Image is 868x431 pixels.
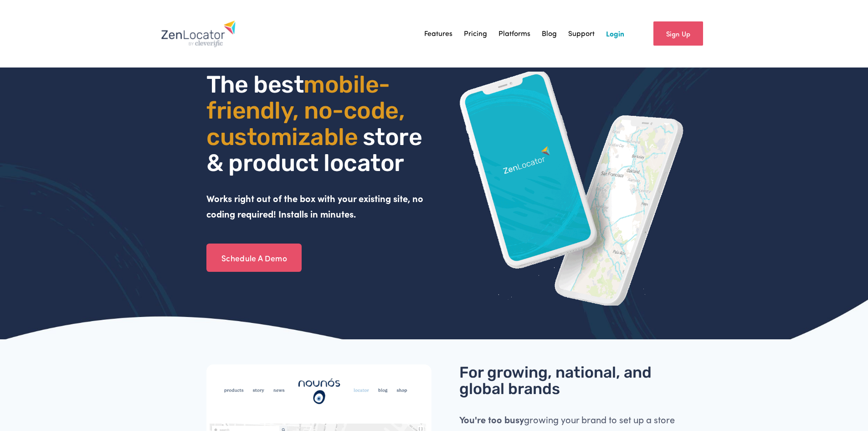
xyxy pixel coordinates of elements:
[459,72,684,306] img: ZenLocator phone mockup gif
[206,244,302,272] a: Schedule A Demo
[459,363,655,398] span: For growing, national, and global brands
[206,70,303,99] span: The best
[459,413,524,426] strong: You're too busy
[542,27,557,41] a: Blog
[206,192,426,220] strong: Works right out of the box with your existing site, no coding required! Installs in minutes.
[653,21,703,46] a: Sign Up
[424,27,452,41] a: Features
[464,27,487,41] a: Pricing
[206,123,427,177] span: store & product locator
[161,20,236,47] img: Zenlocator
[206,70,410,151] span: mobile- friendly, no-code, customizable
[568,27,595,41] a: Support
[498,27,530,41] a: Platforms
[606,27,624,41] a: Login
